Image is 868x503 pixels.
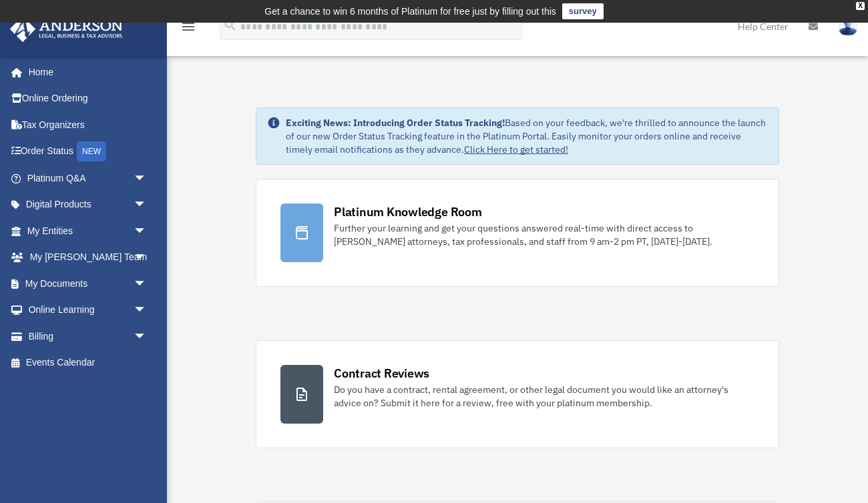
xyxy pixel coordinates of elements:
[134,270,160,298] span: arrow_drop_down
[9,111,167,138] a: Tax Organizers
[180,19,196,35] i: menu
[134,244,160,272] span: arrow_drop_down
[256,340,779,448] a: Contract Reviews Do you have a contract, rental agreement, or other legal document you would like...
[223,18,238,33] i: search
[134,165,160,192] span: arrow_drop_down
[286,116,768,156] div: Based on your feedback, we're thrilled to announce the launch of our new Order Status Tracking fe...
[134,323,160,350] span: arrow_drop_down
[256,179,779,287] a: Platinum Knowledge Room Further your learning and get your questions answered real-time with dire...
[562,3,604,19] a: survey
[9,59,160,85] a: Home
[9,297,167,324] a: Online Learningarrow_drop_down
[286,117,505,129] strong: Exciting News: Introducing Order Status Tracking!
[334,383,754,410] div: Do you have a contract, rental agreement, or other legal document you would like an attorney's ad...
[9,165,167,191] a: Platinum Q&Aarrow_drop_down
[77,141,106,161] div: NEW
[9,138,167,165] a: Order StatusNEW
[9,350,167,376] a: Events Calendar
[9,270,167,297] a: My Documentsarrow_drop_down
[334,365,429,382] div: Contract Reviews
[9,217,167,244] a: My Entitiesarrow_drop_down
[9,191,167,218] a: Digital Productsarrow_drop_down
[180,23,196,35] a: menu
[464,143,568,155] a: Click Here to get started!
[9,244,167,271] a: My [PERSON_NAME] Teamarrow_drop_down
[856,2,865,10] div: close
[334,221,754,248] div: Further your learning and get your questions answered real-time with direct access to [PERSON_NAM...
[6,16,127,42] img: Anderson Advisors Platinum Portal
[9,85,167,112] a: Online Ordering
[334,203,482,220] div: Platinum Knowledge Room
[9,323,167,350] a: Billingarrow_drop_down
[134,217,160,245] span: arrow_drop_down
[134,297,160,324] span: arrow_drop_down
[838,17,858,36] img: User Pic
[264,3,556,19] div: Get a chance to win 6 months of Platinum for free just by filling out this
[134,191,160,219] span: arrow_drop_down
